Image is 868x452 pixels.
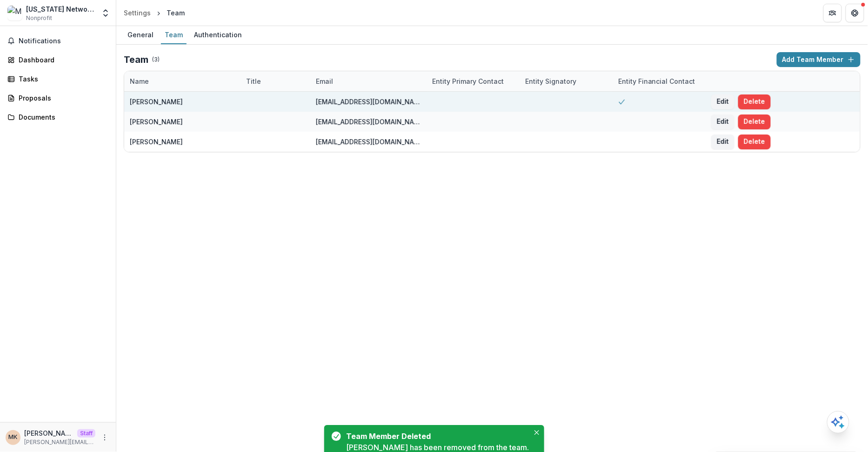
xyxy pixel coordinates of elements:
button: Add Team Member [777,52,861,67]
div: Entity Financial Contact [613,71,706,91]
p: Staff [77,429,95,438]
div: General [124,28,157,41]
div: Team [167,8,185,18]
a: Tasks [4,71,112,87]
div: [EMAIL_ADDRESS][DOMAIN_NAME] [316,97,421,107]
button: Close [531,427,542,438]
div: Title [240,71,310,91]
div: [PERSON_NAME] [130,137,183,147]
button: Edit [711,94,734,109]
button: More [99,432,110,443]
p: [PERSON_NAME] [24,428,73,438]
img: Missouri Network of Child Advocacy Centers, Inc. [7,6,22,20]
div: Name [124,71,240,91]
button: Partners [823,4,842,22]
a: Documents [4,109,112,125]
a: Dashboard [4,52,112,67]
div: Proposals [19,93,105,103]
button: Open entity switcher [99,4,112,22]
button: Delete [738,135,771,149]
div: Title [240,76,267,86]
div: Tasks [19,74,105,84]
button: Edit [711,135,734,149]
div: [EMAIL_ADDRESS][DOMAIN_NAME] [316,117,421,127]
button: Open AI Assistant [827,411,849,433]
div: Email [310,76,339,86]
div: Settings [124,8,151,18]
button: Notifications [4,34,112,48]
div: Authentication [190,28,246,41]
div: [PERSON_NAME] [130,97,183,107]
div: Team [161,28,187,41]
div: Entity Signatory [520,71,613,91]
a: Team [161,26,187,44]
div: Entity Primary Contact [427,71,520,91]
div: Email [310,71,427,91]
h2: Team [124,54,148,65]
button: Delete [738,94,771,109]
span: Nonprofit [26,14,52,22]
div: [US_STATE] Network of Child Advocacy Centers, Inc. [26,4,95,14]
div: Team Member Deleted [347,431,526,442]
div: [PERSON_NAME] [130,117,183,127]
p: ( 3 ) [152,55,160,64]
div: Maya Kuppermann [9,434,18,440]
a: Proposals [4,90,112,106]
button: Edit [711,115,734,129]
div: Entity Financial Contact [613,76,701,86]
nav: breadcrumb [120,6,188,20]
button: Get Help [846,4,864,22]
div: Name [124,76,154,86]
span: Notifications [19,37,108,45]
div: Dashboard [19,55,105,65]
div: [EMAIL_ADDRESS][DOMAIN_NAME] [316,137,421,147]
a: Settings [120,6,154,20]
div: Entity Signatory [520,76,582,86]
button: Delete [738,115,771,129]
p: [PERSON_NAME][EMAIL_ADDRESS][DOMAIN_NAME] [24,438,95,446]
a: General [124,26,157,44]
a: Authentication [190,26,246,44]
div: Entity Primary Contact [427,76,509,86]
div: Documents [19,112,105,122]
